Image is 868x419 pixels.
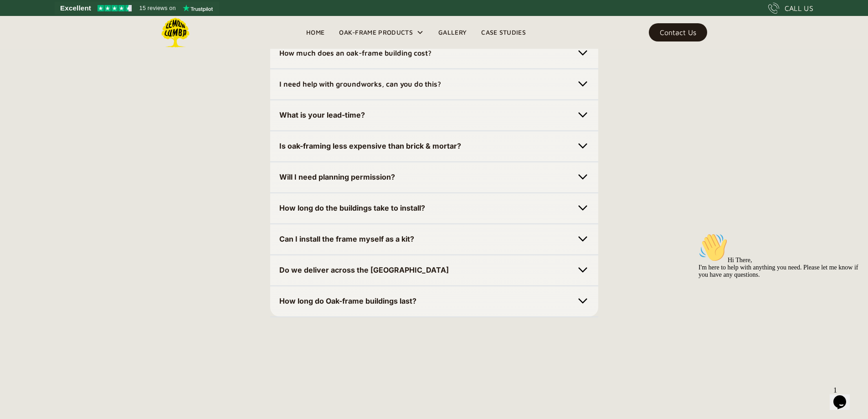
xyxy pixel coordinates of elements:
strong: I need help with groundworks, can you do this? [279,80,441,88]
div: Contact Us [660,29,696,36]
img: Chevron [576,202,589,214]
span: Hi There, I'm here to help with anything you need. Please let me know if you have any questions. [4,27,164,49]
iframe: chat widget [830,383,859,410]
div: Oak-Frame Products [332,16,431,49]
strong: How much does an oak-frame building cost? [279,49,431,57]
strong: Is oak-framing less expensive than brick & mortar? [279,141,461,150]
strong: Do we deliver across the [GEOGRAPHIC_DATA] [279,265,449,274]
img: Chevron [576,295,589,307]
img: :wave: [4,4,33,33]
img: Trustpilot logo [183,5,213,12]
strong: How long do Oak-frame buildings last? [279,296,416,305]
span: Excellent [60,3,91,14]
a: Case Studies [474,26,533,39]
span: 15 reviews on [139,3,176,14]
a: See Lemon Lumba reviews on Trustpilot [55,2,219,15]
img: Chevron [576,171,589,183]
a: CALL US [768,3,813,14]
div: 👋Hi There,I'm here to help with anything you need. Please let me know if you have any questions. [4,4,168,49]
img: Chevron [576,140,589,152]
img: Chevron [576,233,589,245]
div: CALL US [785,3,813,14]
strong: Will I need planning permission? [279,172,395,181]
a: Home [299,26,332,39]
img: Chevron [576,78,589,90]
img: Chevron [576,109,589,121]
img: Trustpilot 4.5 stars [98,5,132,11]
strong: Can I install the frame myself as a kit? [279,234,414,243]
div: Oak-Frame Products [339,27,413,38]
iframe: chat widget [695,229,859,378]
a: Gallery [431,26,474,39]
img: Chevron [576,47,589,59]
strong: How long do the buildings take to install? [279,203,425,212]
img: Chevron [576,264,589,276]
a: Contact Us [649,23,707,41]
strong: What is your lead-time? [279,110,365,119]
